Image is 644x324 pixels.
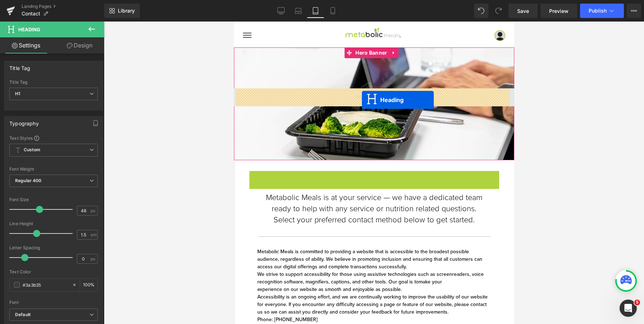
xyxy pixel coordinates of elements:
[474,4,488,18] button: Undo
[540,4,577,18] a: Preview
[549,7,569,15] span: Preview
[9,221,98,226] div: Line Height
[634,300,640,305] span: 5
[580,4,624,18] button: Publish
[491,4,506,18] button: Redo
[307,4,324,18] a: Tablet
[111,6,167,17] img: Metabolic Meals | Healthy Meals Delivered
[9,116,39,126] div: Typography
[324,4,341,18] a: Mobile
[272,4,290,18] a: Desktop
[22,4,104,9] a: Landing Pages
[22,11,40,17] span: Contact
[9,80,98,85] div: Title Tag
[620,300,637,317] iframe: Intercom live chat
[517,7,529,15] span: Save
[104,4,140,18] a: New Library
[91,208,97,213] span: px
[15,178,42,183] b: Regular 400
[627,4,641,18] button: More
[155,26,165,37] a: Expand / Collapse
[23,226,257,317] div: Metabolic Meals is committed to providing a website that is accessible to the broadest possible a...
[54,37,106,54] a: Design
[27,171,253,204] p: Metabolic Meals is at your service — we have a dedicated team ready to help with any service or n...
[9,197,98,202] div: Font Size
[9,269,98,274] div: Text Color
[589,8,607,14] span: Publish
[9,167,98,172] div: Font Weight
[24,147,40,153] b: Custom
[120,26,155,37] span: Hero Banner
[118,8,135,14] span: Library
[9,300,98,305] div: Font
[290,4,307,18] a: Laptop
[91,256,97,261] span: px
[9,135,98,141] div: Text Styles
[261,9,271,19] img: Icon.svg
[23,281,69,289] input: Color
[15,312,31,318] i: Default
[80,279,97,291] div: %
[9,61,31,71] div: Title Tag
[15,91,20,96] b: H1
[18,27,40,32] span: Heading
[91,232,97,237] span: em
[9,245,98,250] div: Letter Spacing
